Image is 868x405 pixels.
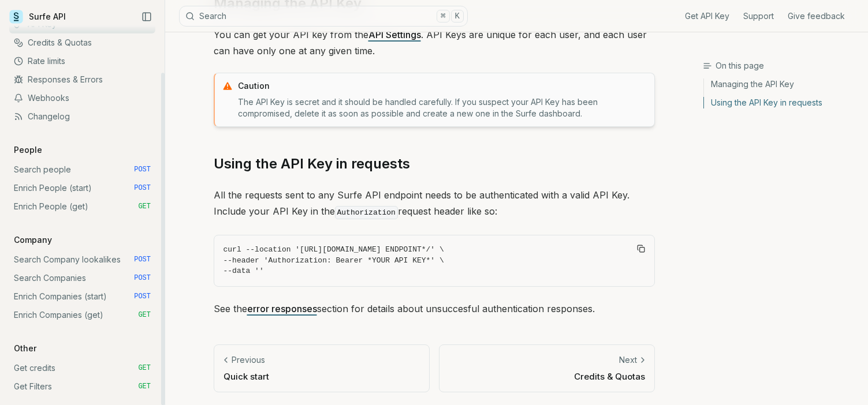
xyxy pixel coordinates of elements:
[214,27,655,59] p: You can get your API key from the . API Keys are unique for each user, and each user can have onl...
[223,370,420,382] p: Quick start
[247,303,317,314] a: error responses
[9,179,155,197] a: Enrich People (start) POST
[9,287,155,306] a: Enrich Companies (start) POST
[138,202,151,211] span: GET
[9,343,41,354] p: Other
[134,273,151,283] span: POST
[214,187,655,221] p: All the requests sent to any Surfe API endpoint needs to be authenticated with a valid API Key. I...
[9,144,47,156] p: People
[232,354,265,366] p: Previous
[743,10,774,22] a: Support
[214,301,655,317] p: See the section for details about unsuccesful authentication responses.
[9,52,155,70] a: Rate limits
[9,70,155,89] a: Responses & Errors
[703,60,859,72] h3: On this page
[138,363,151,373] span: GET
[179,6,468,27] button: Search⌘K
[134,183,151,193] span: POST
[9,359,155,377] a: Get credits GET
[138,310,151,320] span: GET
[704,78,859,93] a: Managing the API Key
[368,29,421,40] a: API Settings
[223,245,645,277] code: curl --location '[URL][DOMAIN_NAME] ENDPOINT*/' \ --header 'Authorization: Bearer *YOUR API KEY*'...
[335,206,398,219] code: Authorization
[9,197,155,216] a: Enrich People (get) GET
[214,344,430,392] a: PreviousQuick start
[619,354,637,366] p: Next
[138,8,155,25] button: Collapse Sidebar
[9,234,57,246] p: Company
[214,155,410,173] a: Using the API Key in requests
[134,165,151,174] span: POST
[134,292,151,301] span: POST
[451,10,464,22] kbd: K
[9,8,66,25] a: Surfe API
[9,33,155,52] a: Credits & Quotas
[9,250,155,269] a: Search Company lookalikes POST
[9,160,155,179] a: Search people POST
[9,89,155,107] a: Webhooks
[238,96,647,119] p: The API Key is secret and it should be handled carefully. If you suspect your API Key has been co...
[134,255,151,264] span: POST
[238,80,647,92] p: Caution
[9,306,155,324] a: Enrich Companies (get) GET
[9,107,155,126] a: Changelog
[9,269,155,287] a: Search Companies POST
[9,377,155,396] a: Get Filters GET
[439,344,655,392] a: NextCredits & Quotas
[449,370,645,382] p: Credits & Quotas
[437,10,449,22] kbd: ⌘
[704,93,859,108] a: Using the API Key in requests
[632,240,650,257] button: Copy Text
[788,10,845,22] a: Give feedback
[685,10,729,22] a: Get API Key
[138,382,151,391] span: GET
